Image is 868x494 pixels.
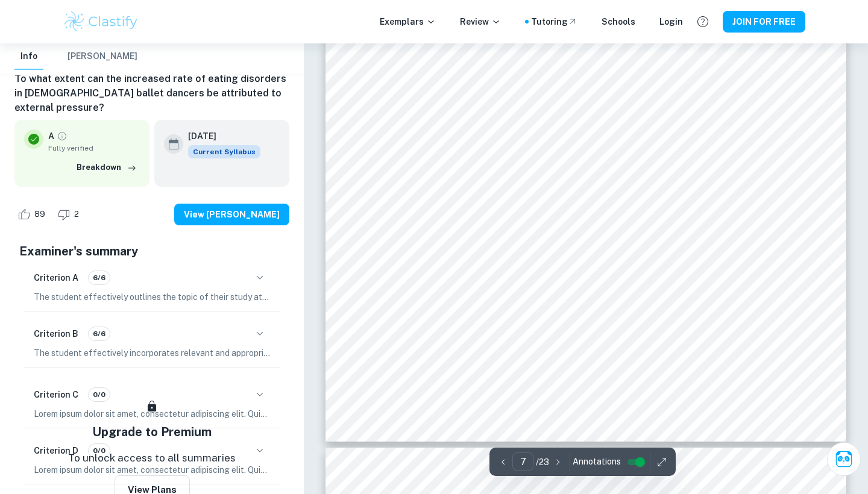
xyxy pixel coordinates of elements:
button: View [PERSON_NAME] [174,204,289,225]
div: Dislike [54,205,86,224]
button: Info [14,43,43,70]
h6: Criterion B [34,327,78,340]
button: Help and Feedback [693,11,713,32]
p: To unlock access to all summaries [68,451,236,466]
button: [PERSON_NAME] [68,43,137,70]
a: Login [659,15,683,28]
span: 6/6 [89,272,110,283]
span: 6/6 [89,328,110,339]
span: 89 [28,208,52,220]
h6: [DATE] [188,130,251,143]
button: Breakdown [74,158,140,177]
p: A [48,130,54,143]
span: Annotations [573,455,621,468]
p: The student effectively incorporates relevant and appropriate source material throughout the essa... [34,346,270,360]
div: Like [14,205,52,224]
button: Ask Clai [827,442,861,476]
a: Schools [602,15,635,28]
a: Grade fully verified [57,131,68,142]
p: / 23 [536,455,549,469]
p: Review [460,15,501,28]
img: Clastify logo [63,10,139,34]
span: Fully verified [48,143,140,154]
span: Current Syllabus [188,145,260,158]
h6: To what extent can the increased rate of eating disorders in [DEMOGRAPHIC_DATA] ballet dancers be... [14,72,289,115]
span: 2 [68,208,86,220]
div: This exemplar is based on the current syllabus. Feel free to refer to it for inspiration/ideas wh... [188,145,260,158]
button: JOIN FOR FREE [723,11,805,33]
h5: Upgrade to Premium [92,423,212,441]
h5: Examiner's summary [19,242,285,260]
p: The student effectively outlines the topic of their study at the beginning of the essay, connecti... [34,290,270,304]
p: Exemplars [380,15,436,28]
h6: Criterion A [34,271,78,284]
a: Tutoring [531,15,577,28]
